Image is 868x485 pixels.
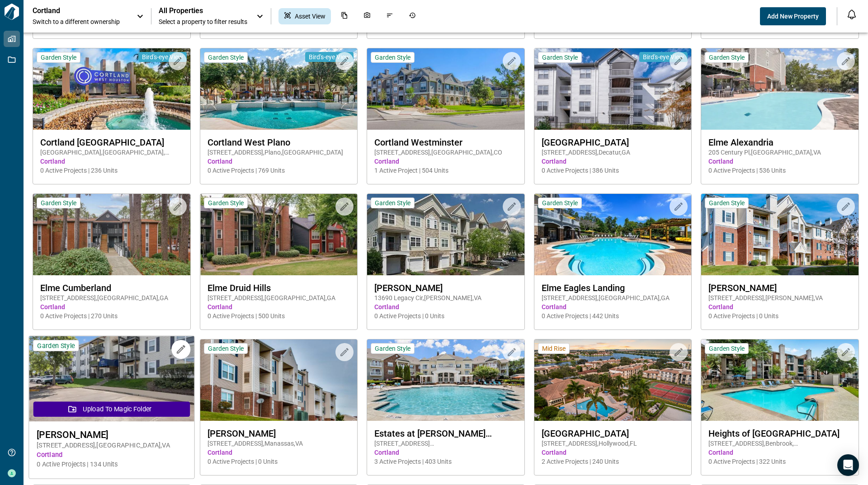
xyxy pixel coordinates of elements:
span: [STREET_ADDRESS] , [GEOGRAPHIC_DATA] , GA [208,293,350,302]
span: [STREET_ADDRESS] , Hollywood , FL [542,439,684,448]
button: Add New Property [760,7,826,25]
span: Cortland [208,157,350,166]
img: property-asset [701,48,859,130]
span: [STREET_ADDRESS] , [GEOGRAPHIC_DATA] , VA [37,441,186,450]
span: 0 Active Projects | 134 Units [37,460,186,469]
img: property-asset [367,194,524,275]
img: property-asset [701,194,859,275]
img: property-asset [534,48,692,130]
span: Bird's-eye View [142,53,183,61]
img: property-asset [367,48,524,130]
span: [STREET_ADDRESS] , [PERSON_NAME] , VA [708,293,851,302]
span: Switch to a different ownership [33,17,127,26]
span: [STREET_ADDRESS] , [GEOGRAPHIC_DATA] , GA [40,293,183,302]
span: Heights of [GEOGRAPHIC_DATA] [708,428,851,439]
span: Add New Property [767,12,819,21]
span: [STREET_ADDRESS] , [GEOGRAPHIC_DATA] , GA [542,293,684,302]
span: Select a property to filter results [159,17,247,26]
span: 0 Active Projects | 0 Units [208,457,350,466]
span: 0 Active Projects | 386 Units [542,166,684,175]
img: property-asset [200,339,358,421]
span: Cortland [542,448,684,457]
span: 0 Active Projects | 442 Units [542,311,684,320]
span: Garden Style [542,53,578,61]
span: Cortland Westminster [374,137,517,148]
span: Asset View [295,12,325,21]
span: 0 Active Projects | 0 Units [708,311,851,320]
span: [PERSON_NAME] [708,283,851,293]
span: [GEOGRAPHIC_DATA] [542,137,684,148]
span: Cortland [40,302,183,311]
span: Cortland [374,302,517,311]
button: Upload to Magic Folder [33,401,190,417]
span: Garden Style [375,199,410,207]
span: Garden Style [208,199,244,207]
span: 13690 Legacy Cir , [PERSON_NAME] , VA [374,293,517,302]
span: [STREET_ADDRESS] , Manassas , VA [208,439,350,448]
span: Garden Style [208,53,244,61]
span: Cortland [208,302,350,311]
div: Photos [358,8,376,24]
span: [GEOGRAPHIC_DATA] [542,428,684,439]
span: Cortland [542,157,684,166]
button: Open notification feed [844,7,859,22]
div: Documents [335,8,354,24]
img: property-asset [367,339,524,421]
span: [GEOGRAPHIC_DATA] , [GEOGRAPHIC_DATA] , [GEOGRAPHIC_DATA] [40,148,183,157]
span: 0 Active Projects | 0 Units [374,311,517,320]
span: Elme Cumberland [40,283,183,293]
img: property-asset [701,339,859,421]
span: Cortland [708,448,851,457]
span: Garden Style [37,341,75,350]
span: [PERSON_NAME] [37,429,186,440]
span: 205 Century Pl , [GEOGRAPHIC_DATA] , VA [708,148,851,157]
span: Elme Druid Hills [208,283,350,293]
span: Bird's-eye View [309,53,350,61]
span: Cortland [208,448,350,457]
span: 1 Active Project | 504 Units [374,166,517,175]
span: Cortland West Plano [208,137,350,148]
span: Cortland [40,157,183,166]
span: Mid Rise [542,344,566,353]
div: Asset View [278,8,331,24]
span: Cortland [374,157,517,166]
span: 0 Active Projects | 270 Units [40,311,183,320]
span: [PERSON_NAME] [208,428,350,439]
div: Open Intercom Messenger [837,454,859,476]
span: Cortland [GEOGRAPHIC_DATA] [40,137,183,148]
span: 0 Active Projects | 322 Units [708,457,851,466]
img: property-asset [200,194,358,275]
span: [STREET_ADDRESS] , Decatur , GA [542,148,684,157]
span: [PERSON_NAME] [374,283,517,293]
span: Garden Style [41,199,76,207]
span: Garden Style [41,53,76,61]
p: Cortland [33,6,114,15]
span: Cortland [542,302,684,311]
span: 0 Active Projects | 236 Units [40,166,183,175]
span: [STREET_ADDRESS] , Benbrook , [GEOGRAPHIC_DATA] [708,439,851,448]
span: Garden Style [709,344,745,353]
img: property-asset [534,194,692,275]
span: 3 Active Projects | 403 Units [374,457,517,466]
span: 0 Active Projects | 536 Units [708,166,851,175]
span: Garden Style [709,53,745,61]
span: Cortland [374,448,517,457]
div: Job History [403,8,421,24]
span: Bird's-eye View [643,53,684,61]
span: Garden Style [208,344,244,353]
span: Garden Style [709,199,745,207]
span: Elme Alexandria [708,137,851,148]
span: [STREET_ADDRESS] , Plano , [GEOGRAPHIC_DATA] [208,148,350,157]
span: [STREET_ADDRESS][PERSON_NAME] , Alpharetta , GA [374,439,517,448]
span: 0 Active Projects | 500 Units [208,311,350,320]
span: Garden Style [542,199,578,207]
span: 0 Active Projects | 769 Units [208,166,350,175]
span: Cortland [708,302,851,311]
span: Garden Style [375,53,410,61]
span: Cortland [37,450,186,460]
img: property-asset [33,48,190,130]
span: Garden Style [375,344,410,353]
span: [STREET_ADDRESS] , [GEOGRAPHIC_DATA] , CO [374,148,517,157]
img: property-asset [534,339,692,421]
span: Cortland [708,157,851,166]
